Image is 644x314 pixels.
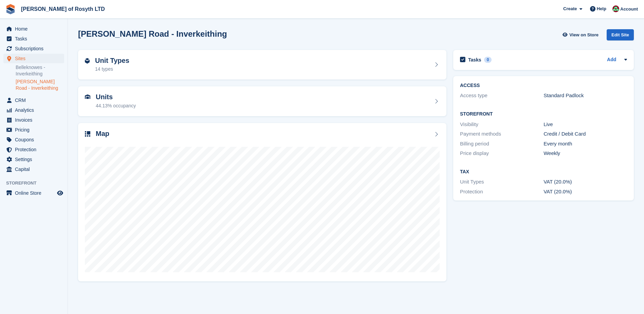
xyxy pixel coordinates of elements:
[3,34,64,43] a: menu
[468,57,481,63] h2: Tasks
[96,93,136,101] h2: Units
[3,164,64,174] a: menu
[460,169,627,175] h2: Tax
[3,155,64,164] a: menu
[15,155,56,164] span: Settings
[56,189,64,197] a: Preview store
[562,29,601,40] a: View on Store
[95,57,129,65] h2: Unit Types
[607,56,616,64] a: Add
[78,29,227,38] h2: [PERSON_NAME] Road - Inverkeithing
[18,3,108,15] a: [PERSON_NAME] of Rosyth LTD
[5,4,16,14] img: stora-icon-8386f47178a22dfd0bd8f6a31ec36ba5ce8667c1dd55bd0f319d3a0aa187defe.svg
[460,178,544,186] div: Unit Types
[95,66,129,73] div: 14 types
[15,54,56,63] span: Sites
[460,188,544,196] div: Protection
[96,130,109,138] h2: Map
[484,57,492,63] div: 0
[607,29,634,43] a: Edit Site
[460,83,627,88] h2: ACCESS
[15,188,56,198] span: Online Store
[85,131,90,137] img: map-icn-33ee37083ee616e46c38cad1a60f524a97daa1e2b2c8c0bc3eb3415660979fc1.svg
[569,32,599,38] span: View on Store
[15,34,56,43] span: Tasks
[85,94,90,99] img: unit-icn-7be61d7bf1b0ce9d3e12c5938cc71ed9869f7b940bace4675aadf7bd6d80202e.svg
[3,24,64,34] a: menu
[15,95,56,105] span: CRM
[3,44,64,53] a: menu
[544,140,627,148] div: Every month
[15,135,56,144] span: Coupons
[544,150,627,157] div: Weekly
[612,5,619,12] img: Anne Thomson
[78,86,446,116] a: Units 44.13% occupancy
[460,140,544,148] div: Billing period
[6,180,68,187] span: Storefront
[15,115,56,125] span: Invoices
[544,92,627,100] div: Standard Padlock
[460,121,544,128] div: Visibility
[607,29,634,40] div: Edit Site
[460,130,544,138] div: Payment methods
[460,92,544,100] div: Access type
[3,188,64,198] a: menu
[15,105,56,115] span: Analytics
[85,58,90,64] img: unit-type-icn-2b2737a686de81e16bb02015468b77c625bbabd49415b5ef34ead5e3b44a266d.svg
[15,164,56,174] span: Capital
[3,54,64,63] a: menu
[16,78,64,91] a: [PERSON_NAME] Road - Inverkeithing
[460,150,544,157] div: Price display
[3,105,64,115] a: menu
[15,44,56,53] span: Subscriptions
[620,6,638,13] span: Account
[16,64,64,77] a: Belleknowes - Inverkeithing
[544,178,627,186] div: VAT (20.0%)
[460,111,627,117] h2: Storefront
[563,5,577,12] span: Create
[3,135,64,144] a: menu
[3,95,64,105] a: menu
[15,125,56,135] span: Pricing
[78,50,446,80] a: Unit Types 14 types
[3,115,64,125] a: menu
[78,123,446,282] a: Map
[544,130,627,138] div: Credit / Debit Card
[15,145,56,154] span: Protection
[15,24,56,34] span: Home
[544,188,627,196] div: VAT (20.0%)
[597,5,606,12] span: Help
[96,102,136,109] div: 44.13% occupancy
[3,145,64,154] a: menu
[3,125,64,135] a: menu
[544,121,627,128] div: Live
